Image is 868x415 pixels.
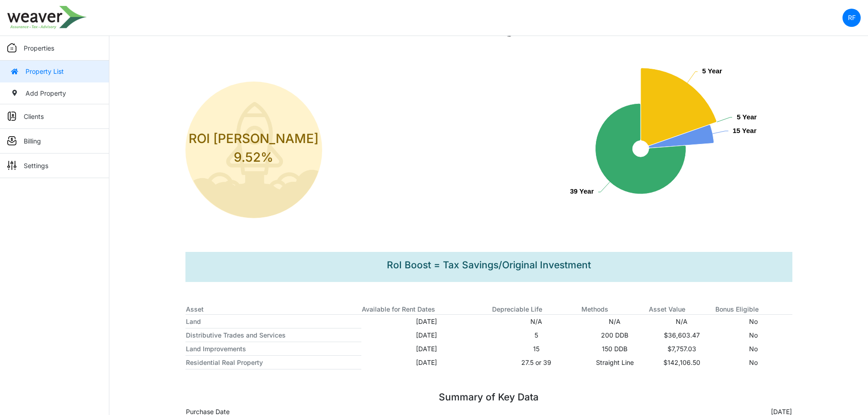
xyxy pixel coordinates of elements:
td: N/A [492,314,581,328]
img: sidemenu_settings.png [7,161,16,170]
img: sidemenu_client.png [7,112,16,121]
th: Available for Rent Dates [361,304,491,315]
td: N/A [648,314,714,328]
img: sidemenu_properties.png [7,43,16,52]
img: spp logo [7,6,87,29]
th: Land [185,314,362,328]
p: Properties [24,43,54,53]
th: Asset [185,304,362,315]
p: RF [848,13,856,22]
td: No [715,355,792,369]
td: [DATE] [361,314,491,328]
path: 15 Year, y: 4.16, z: 630. Depreciation. [648,125,714,148]
td: N/A [581,314,649,328]
th: Asset Value [648,304,714,315]
td: No [715,342,792,355]
td: [DATE] [361,342,491,355]
td: 27.5 or 39 [492,355,581,369]
td: 150 DDB [581,342,649,355]
td: $7,757.03 [648,342,714,355]
td: No [715,328,792,342]
text: 5 Year [702,67,722,75]
th: Methods [581,304,649,315]
td: [DATE] [361,328,491,342]
path: 5 Year, y: 0, z: 790. Depreciation. [648,122,717,146]
text: 39 Year [570,187,594,195]
th: Bonus Eligible [715,304,792,315]
td: 15 [492,342,581,355]
h3: 9.52% [189,150,318,165]
text: 5 Year [737,113,757,121]
td: 200 DDB [581,328,649,342]
td: No [715,314,792,328]
p: Settings [24,161,48,170]
td: $36,603.47 [648,328,714,342]
path: 39 Year, y: 76.21, z: 180. Depreciation. [595,103,686,194]
text: 15 Year [733,127,756,134]
p: Billing [24,136,41,146]
svg: Interactive chart [489,59,792,241]
td: $142,106.50 [648,355,714,369]
path: 5 Year, y: 19.63, z: 790. Depreciation. [640,68,716,146]
th: Land Improvements [185,342,362,355]
img: sidemenu_billing.png [7,136,16,145]
th: Depreciable Life [492,304,581,315]
p: Clients [24,112,44,121]
h4: ROI [PERSON_NAME] [189,131,318,147]
h4: RoI Boost = Tax Savings/Original Investment [387,259,591,271]
h4: Summary of Key Data [185,391,792,403]
div: Chart. Highcharts interactive chart. [489,59,792,241]
td: Straight Line [581,355,649,369]
th: Distributive Trades and Services [185,328,362,342]
th: Residential Real Property [185,355,362,369]
td: 5 [492,328,581,342]
td: [DATE] [361,355,491,369]
a: RF [842,9,861,27]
